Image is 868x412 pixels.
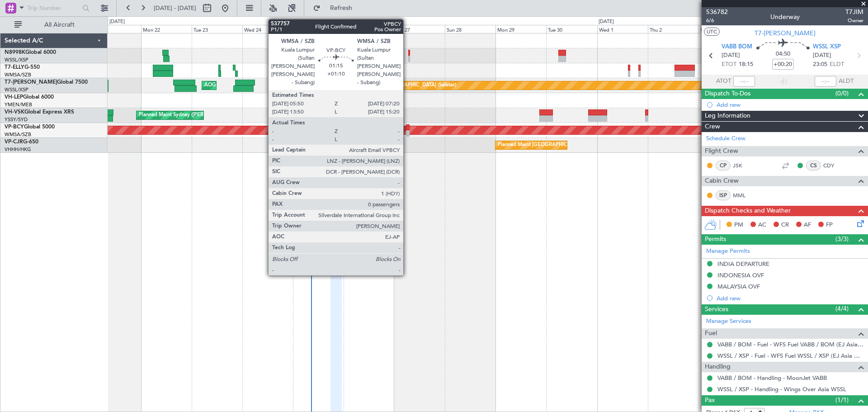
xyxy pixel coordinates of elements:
span: [DATE] - [DATE] [154,4,196,12]
div: ISP [716,190,731,200]
span: 536782 [706,7,728,17]
div: Planned Maint [GEOGRAPHIC_DATA] (Seletar) [350,79,456,92]
a: Manage Permits [706,247,750,256]
span: ETOT [722,60,736,69]
span: T7JIM [845,7,863,17]
span: Flight Crew [705,146,738,156]
div: Thu 25 [293,25,344,33]
span: (3/3) [835,234,849,244]
a: N8998KGlobal 6000 [5,50,56,55]
div: Wed 1 [597,25,648,33]
span: Dispatch Checks and Weather [705,206,791,216]
div: Tue 23 [192,25,242,33]
span: Leg Information [705,111,750,121]
div: AOG Maint London ([GEOGRAPHIC_DATA]) [204,79,306,92]
a: YMEN/MEB [5,101,32,108]
span: VP-BCY [5,124,24,130]
a: WMSA/SZB [5,71,31,78]
span: Pax [705,395,715,406]
span: VP-CJR [5,139,23,145]
span: ATOT [716,77,731,86]
span: T7-[PERSON_NAME] [5,80,57,85]
div: Fri 3 [698,25,749,33]
a: T7-[PERSON_NAME]Global 7500 [5,80,88,85]
span: Dispatch To-Dos [705,89,750,99]
span: [DATE] [813,51,831,60]
div: INDIA DEPARTURE [717,260,769,268]
a: WSSL/XSP [5,57,28,63]
input: Trip Number [28,1,80,15]
a: WSSL / XSP - Handling - Wings Over Asia WSSL [717,385,846,393]
a: JSK [733,161,753,170]
span: (4/4) [835,304,849,313]
button: Refresh [309,1,363,15]
span: [DATE] [722,51,740,60]
span: Cabin Crew [705,176,739,186]
a: VABB / BOM - Handling - MoonJet VABB [717,374,827,382]
a: MML [733,191,753,199]
span: (1/1) [835,395,849,405]
div: Wed 24 [242,25,293,33]
a: Schedule Crew [706,134,745,143]
span: WSSL XSP [813,43,841,52]
div: Sun 21 [90,25,141,33]
a: CDY [823,161,844,170]
div: Planned Maint [GEOGRAPHIC_DATA] ([GEOGRAPHIC_DATA] Intl) [498,138,649,152]
a: VH-VSKGlobal Express XRS [5,109,74,115]
span: Permits [705,234,726,245]
div: Planned Maint Sydney ([PERSON_NAME] Intl) [139,109,244,122]
span: ELDT [830,60,844,69]
input: --:-- [733,76,755,87]
span: PM [734,221,743,230]
span: Refresh [322,5,360,11]
a: T7-ELLYG-550 [5,65,40,70]
span: 18:15 [739,60,753,69]
span: AF [804,221,811,230]
a: WMSA/SZB [5,131,31,138]
a: WSSL/XSP [5,86,28,93]
a: WSSL / XSP - Fuel - WFS Fuel WSSL / XSP (EJ Asia Only) [717,352,863,360]
div: Thu 2 [648,25,698,33]
span: VH-VSK [5,109,24,115]
div: Tue 30 [546,25,597,33]
span: (0/0) [835,89,849,98]
a: VABB / BOM - Fuel - WFS Fuel VABB / BOM (EJ Asia Only) [717,341,863,348]
span: ALDT [839,77,854,86]
span: All Aircraft [24,22,95,28]
div: Add new [717,294,863,302]
span: 04:50 [776,50,790,59]
span: Handling [705,362,731,372]
a: VH-LEPGlobal 6000 [5,95,54,100]
span: N8998K [5,50,25,55]
a: VHHH/HKG [5,146,31,153]
div: [DATE] [599,18,614,26]
div: Underway [770,12,800,22]
a: Manage Services [706,317,751,326]
div: Mon 22 [141,25,192,33]
span: Services [705,304,728,315]
span: AC [758,221,766,230]
span: T7-[PERSON_NAME] [755,28,816,38]
span: Fuel [705,328,717,339]
span: Owner [845,17,863,24]
div: Fri 26 [344,25,394,33]
div: Add new [717,101,863,109]
span: VABB BOM [722,43,752,52]
span: T7-ELLY [5,65,24,70]
a: VP-BCYGlobal 5000 [5,124,55,130]
span: FP [826,221,833,230]
div: CS [806,161,821,170]
span: VH-LEP [5,95,23,100]
span: 23:05 [813,60,827,69]
div: Sun 28 [445,25,495,33]
div: CP [716,161,731,170]
span: 6/6 [706,17,728,24]
span: CR [781,221,789,230]
button: UTC [704,28,720,36]
div: INDONESIA OVF [717,271,764,279]
div: Sat 27 [394,25,445,33]
a: YSSY/SYD [5,116,28,123]
span: Crew [705,122,720,132]
div: Mon 29 [495,25,546,33]
button: All Aircraft [10,18,98,32]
